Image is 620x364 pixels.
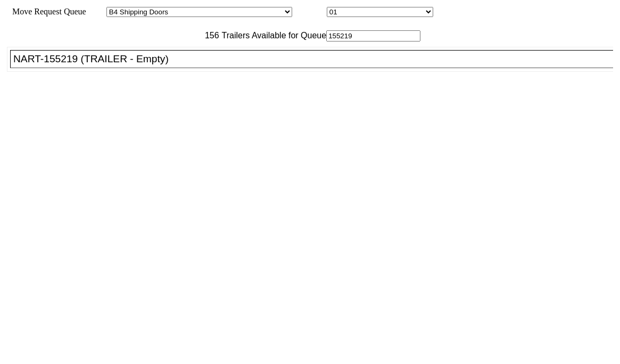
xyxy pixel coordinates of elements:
[294,7,325,16] span: Location
[88,7,104,16] span: Area
[7,7,86,16] span: Move Request Queue
[219,31,327,40] span: Trailers Available for Queue
[13,53,619,65] div: NART-155219 (TRAILER - Empty)
[326,30,420,42] input: Filter Available Trailers
[200,31,219,40] span: 156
